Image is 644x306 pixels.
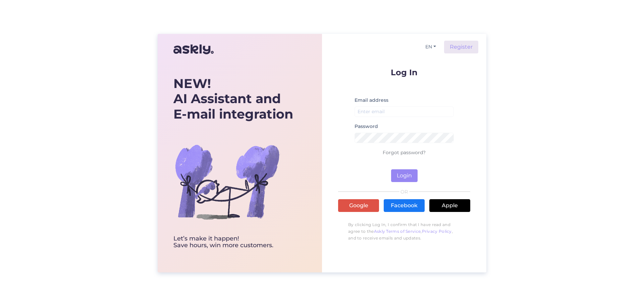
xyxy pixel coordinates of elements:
span: OR [399,189,409,194]
p: By clicking Log In, I confirm that I have read and agree to the , , and to receive emails and upd... [338,218,470,245]
a: Register [444,41,478,53]
div: AI Assistant and E-mail integration [173,76,293,122]
p: Log In [338,68,470,77]
a: Privacy Policy [422,229,452,234]
label: Email address [355,97,388,104]
label: Password [355,123,378,130]
input: Enter email [355,106,454,117]
a: Forgot password? [383,149,426,156]
div: Let’s make it happen! Save hours, win more customers. [173,235,293,249]
a: Facebook [384,199,425,212]
img: bg-askly [173,128,281,235]
img: Askly [173,41,214,57]
a: Apple [429,199,470,212]
button: EN [423,42,439,52]
b: NEW! [173,76,211,91]
a: Askly Terms of Service [374,229,421,234]
a: Google [338,199,379,212]
button: Login [391,169,418,182]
